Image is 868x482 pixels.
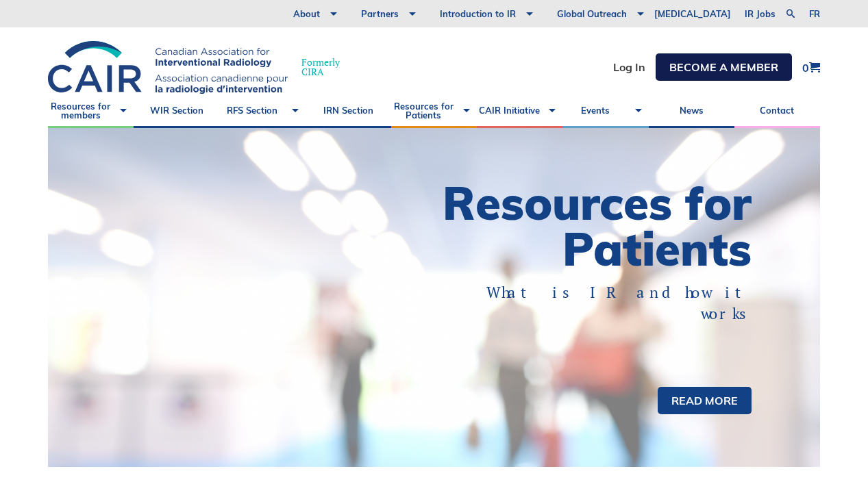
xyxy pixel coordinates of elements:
a: Become a member [656,53,792,81]
span: Formerly CIRA [301,58,340,77]
p: What is IR and how it works [482,282,752,325]
a: Resources for Patients [391,94,477,128]
a: 0 [802,62,820,73]
a: Read more [658,387,752,414]
a: Contact [734,94,820,128]
a: IRN Section [306,94,391,128]
h1: Resources for Patients [434,180,752,272]
a: CAIR Initiative [477,94,562,128]
a: fr [809,10,820,18]
a: RFS Section [219,94,305,128]
a: Resources for members [48,94,134,128]
a: Log In [613,62,645,73]
a: News [649,94,734,128]
img: CIRA [48,41,288,94]
a: WIR Section [134,94,219,128]
a: FormerlyCIRA [48,41,354,94]
a: Events [562,94,648,128]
